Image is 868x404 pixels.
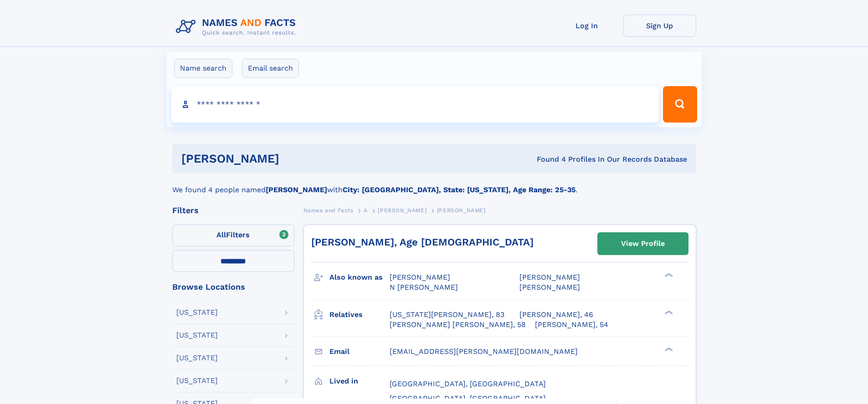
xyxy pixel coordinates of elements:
[343,185,575,194] b: City: [GEOGRAPHIC_DATA], State: [US_STATE], Age Range: 25-35
[172,174,696,195] div: We found 4 people named with .
[329,373,390,389] h3: Lived in
[176,377,218,384] div: [US_STATE]
[390,310,504,320] a: [US_STATE][PERSON_NAME], 83
[598,233,688,255] a: View Profile
[390,320,526,330] a: [PERSON_NAME] [PERSON_NAME], 58
[172,206,294,215] div: Filters
[663,86,697,123] button: Search Button
[519,273,580,281] span: [PERSON_NAME]
[242,59,299,78] label: Email search
[311,236,534,248] a: [PERSON_NAME], Age [DEMOGRAPHIC_DATA]
[172,283,294,291] div: Browse Locations
[364,207,368,214] span: A
[364,205,368,216] a: A
[623,15,696,37] a: Sign Up
[171,86,659,123] input: search input
[266,185,327,194] b: [PERSON_NAME]
[390,283,458,291] span: N [PERSON_NAME]
[390,394,546,403] span: [GEOGRAPHIC_DATA], [GEOGRAPHIC_DATA]
[535,320,608,330] a: [PERSON_NAME], 54
[174,59,232,78] label: Name search
[378,207,426,214] span: [PERSON_NAME]
[390,379,546,388] span: [GEOGRAPHIC_DATA], [GEOGRAPHIC_DATA]
[663,272,673,278] div: ❯
[408,154,687,164] div: Found 4 Profiles In Our Records Database
[519,283,580,291] span: [PERSON_NAME]
[663,309,673,315] div: ❯
[390,347,578,356] span: [EMAIL_ADDRESS][PERSON_NAME][DOMAIN_NAME]
[621,233,665,254] div: View Profile
[181,153,408,164] h1: [PERSON_NAME]
[176,354,218,362] div: [US_STATE]
[519,310,593,320] a: [PERSON_NAME], 46
[663,346,673,352] div: ❯
[172,15,303,39] img: Logo Names and Facts
[437,207,486,214] span: [PERSON_NAME]
[176,309,218,316] div: [US_STATE]
[303,205,354,216] a: Names and Facts
[176,332,218,339] div: [US_STATE]
[216,230,226,239] span: All
[172,225,294,246] label: Filters
[390,273,450,281] span: [PERSON_NAME]
[329,307,390,322] h3: Relatives
[378,205,426,216] a: [PERSON_NAME]
[329,344,390,359] h3: Email
[550,15,623,37] a: Log In
[329,270,390,285] h3: Also known as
